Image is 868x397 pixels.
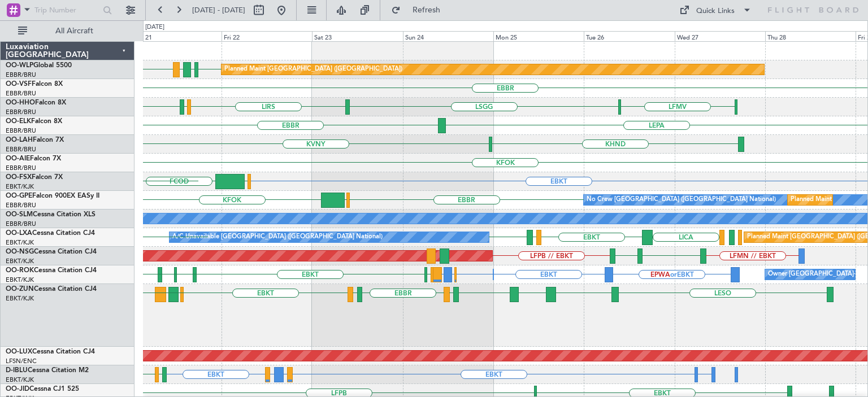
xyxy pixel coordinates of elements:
[6,286,34,293] span: OO-ZUN
[6,62,72,69] a: OO-WLPGlobal 5500
[6,193,99,199] a: OO-GPEFalcon 900EX EASy II
[584,31,674,41] div: Tue 26
[6,348,95,355] a: OO-LUXCessna Citation CJ4
[6,145,36,154] a: EBBR/BRU
[192,5,245,15] span: [DATE] - [DATE]
[6,126,36,135] a: EBBR/BRU
[6,267,34,274] span: OO-ROK
[6,81,32,88] span: OO-VSF
[29,27,119,35] span: All Aircraft
[6,71,36,79] a: EBBR/BRU
[6,230,32,237] span: OO-LXA
[312,31,402,41] div: Sat 23
[6,386,29,392] span: OO-JID
[6,276,34,284] a: EBKT/KJK
[6,193,32,199] span: OO-GPE
[6,248,97,255] a: OO-NSGCessna Citation CJ4
[6,155,30,162] span: OO-AIE
[696,6,735,17] div: Quick Links
[6,182,34,191] a: EBKT/KJK
[145,23,164,32] div: [DATE]
[224,61,402,78] div: Planned Maint [GEOGRAPHIC_DATA] ([GEOGRAPHIC_DATA])
[6,99,66,106] a: OO-HHOFalcon 8X
[6,89,36,98] a: EBBR/BRU
[6,238,34,247] a: EBKT/KJK
[403,6,450,14] span: Refresh
[6,348,32,355] span: OO-LUX
[6,267,97,274] a: OO-ROKCessna Citation CJ4
[765,31,856,41] div: Thu 28
[6,367,89,374] a: D-IBLUCessna Citation M2
[6,257,34,265] a: EBKT/KJK
[6,220,36,228] a: EBBR/BRU
[6,248,34,255] span: OO-NSG
[6,118,62,125] a: OO-ELKFalcon 8X
[6,155,61,162] a: OO-AIEFalcon 7X
[6,137,33,143] span: OO-LAH
[222,31,312,41] div: Fri 22
[6,386,79,392] a: OO-JIDCessna CJ1 525
[403,31,493,41] div: Sun 24
[6,81,63,88] a: OO-VSFFalcon 8X
[6,137,64,143] a: OO-LAHFalcon 7X
[6,230,95,237] a: OO-LXACessna Citation CJ4
[6,164,36,172] a: EBBR/BRU
[6,376,34,384] a: EBKT/KJK
[6,211,96,218] a: OO-SLMCessna Citation XLS
[675,31,765,41] div: Wed 27
[6,211,33,218] span: OO-SLM
[6,62,33,69] span: OO-WLP
[34,2,99,19] input: Trip Number
[6,294,34,303] a: EBKT/KJK
[493,31,584,41] div: Mon 25
[6,286,97,293] a: OO-ZUNCessna Citation CJ4
[6,108,36,116] a: EBBR/BRU
[172,229,383,246] div: A/C Unavailable [GEOGRAPHIC_DATA] ([GEOGRAPHIC_DATA] National)
[587,191,776,208] div: No Crew [GEOGRAPHIC_DATA] ([GEOGRAPHIC_DATA] National)
[6,367,28,374] span: D-IBLU
[6,174,63,181] a: OO-FSXFalcon 7X
[6,118,31,125] span: OO-ELK
[131,31,222,41] div: Thu 21
[6,201,36,210] a: EBBR/BRU
[6,357,37,365] a: LFSN/ENC
[6,174,32,181] span: OO-FSX
[12,22,123,40] button: All Aircraft
[674,1,757,19] button: Quick Links
[386,1,454,19] button: Refresh
[6,99,35,106] span: OO-HHO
